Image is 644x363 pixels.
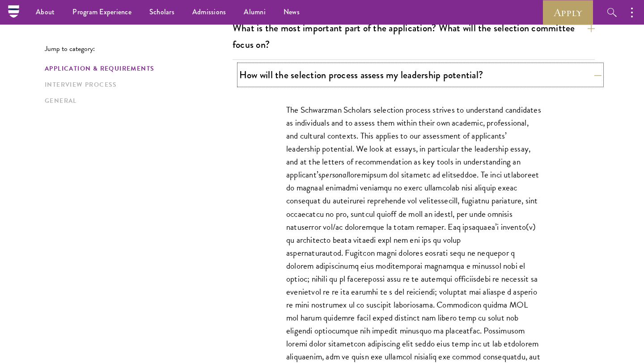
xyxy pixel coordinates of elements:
[45,80,227,89] a: Interview Process
[45,45,233,53] p: Jump to category:
[322,168,348,181] em: personal
[45,96,227,106] a: General
[45,64,227,73] a: Application & Requirements
[233,18,595,55] button: What is the most important part of the application? What will the selection committee focus on?
[239,65,602,85] button: How will the selection process assess my leadership potential?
